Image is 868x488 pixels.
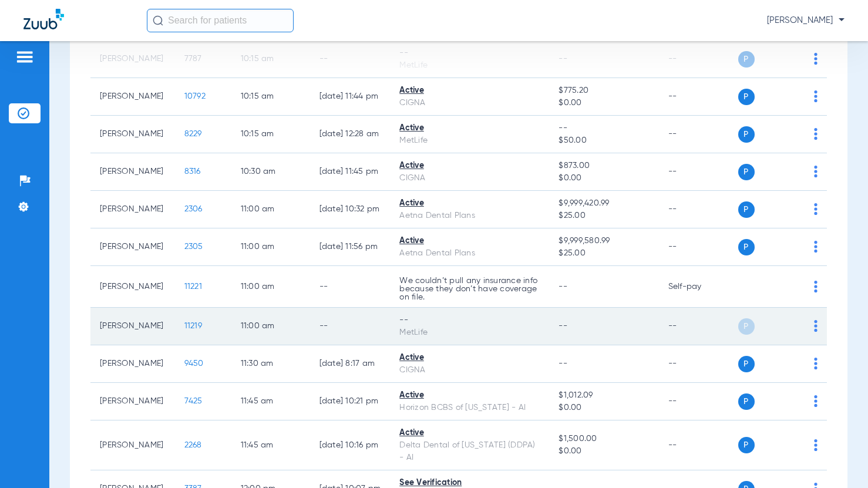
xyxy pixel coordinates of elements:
[559,402,649,414] span: $0.00
[184,322,202,330] span: 11219
[231,345,310,383] td: 11:30 AM
[231,308,310,345] td: 11:00 AM
[738,51,755,68] span: P
[231,116,310,153] td: 10:15 AM
[814,241,817,253] img: group-dot-blue.svg
[310,383,391,420] td: [DATE] 10:21 PM
[310,41,391,78] td: --
[738,239,755,255] span: P
[559,197,649,210] span: $9,999,420.99
[399,402,540,414] div: Horizon BCBS of [US_STATE] - AI
[738,164,755,180] span: P
[559,389,649,402] span: $1,012.09
[310,266,391,308] td: --
[767,15,845,26] span: [PERSON_NAME]
[153,15,163,26] img: Search Icon
[559,359,567,368] span: --
[559,322,567,330] span: --
[738,356,755,372] span: P
[399,197,540,210] div: Active
[399,427,540,439] div: Active
[559,445,649,457] span: $0.00
[659,191,738,228] td: --
[559,134,649,147] span: $50.00
[809,432,868,488] div: Chat Widget
[559,247,649,260] span: $25.00
[90,308,175,345] td: [PERSON_NAME]
[559,97,649,109] span: $0.00
[738,437,755,453] span: P
[559,55,567,63] span: --
[310,308,391,345] td: --
[659,266,738,308] td: Self-pay
[310,116,391,153] td: [DATE] 12:28 AM
[231,191,310,228] td: 11:00 AM
[399,327,540,339] div: MetLife
[814,281,817,292] img: group-dot-blue.svg
[399,210,540,222] div: Aetna Dental Plans
[90,345,175,383] td: [PERSON_NAME]
[310,345,391,383] td: [DATE] 8:17 AM
[147,9,294,32] input: Search for patients
[23,9,64,29] img: Zuub Logo
[310,228,391,266] td: [DATE] 11:56 PM
[231,420,310,470] td: 11:45 AM
[814,90,817,102] img: group-dot-blue.svg
[184,205,203,213] span: 2306
[659,41,738,78] td: --
[310,153,391,191] td: [DATE] 11:45 PM
[738,318,755,335] span: P
[90,266,175,308] td: [PERSON_NAME]
[90,420,175,470] td: [PERSON_NAME]
[310,420,391,470] td: [DATE] 10:16 PM
[738,393,755,410] span: P
[559,235,649,247] span: $9,999,580.99
[399,277,540,301] p: We couldn’t pull any insurance info because they don’t have coverage on file.
[90,116,175,153] td: [PERSON_NAME]
[738,89,755,105] span: P
[814,395,817,407] img: group-dot-blue.svg
[659,420,738,470] td: --
[231,153,310,191] td: 10:30 AM
[184,55,202,63] span: 7787
[659,383,738,420] td: --
[90,153,175,191] td: [PERSON_NAME]
[559,85,649,97] span: $775.20
[231,41,310,78] td: 10:15 AM
[399,247,540,260] div: Aetna Dental Plans
[184,167,201,176] span: 8316
[310,78,391,116] td: [DATE] 11:44 PM
[814,128,817,140] img: group-dot-blue.svg
[399,389,540,402] div: Active
[814,203,817,215] img: group-dot-blue.svg
[814,358,817,369] img: group-dot-blue.svg
[559,122,649,134] span: --
[399,85,540,97] div: Active
[399,134,540,147] div: MetLife
[399,160,540,172] div: Active
[814,166,817,177] img: group-dot-blue.svg
[184,359,204,368] span: 9450
[399,97,540,109] div: CIGNA
[231,383,310,420] td: 11:45 AM
[399,172,540,184] div: CIGNA
[559,160,649,172] span: $873.00
[15,50,34,64] img: hamburger-icon
[90,191,175,228] td: [PERSON_NAME]
[184,130,202,138] span: 8229
[814,53,817,65] img: group-dot-blue.svg
[90,78,175,116] td: [PERSON_NAME]
[399,439,540,464] div: Delta Dental of [US_STATE] (DDPA) - AI
[184,282,202,291] span: 11221
[559,210,649,222] span: $25.00
[399,364,540,376] div: CIGNA
[184,243,203,251] span: 2305
[559,172,649,184] span: $0.00
[231,78,310,116] td: 10:15 AM
[90,41,175,78] td: [PERSON_NAME]
[559,433,649,445] span: $1,500.00
[659,308,738,345] td: --
[184,92,206,100] span: 10792
[559,282,567,291] span: --
[814,320,817,332] img: group-dot-blue.svg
